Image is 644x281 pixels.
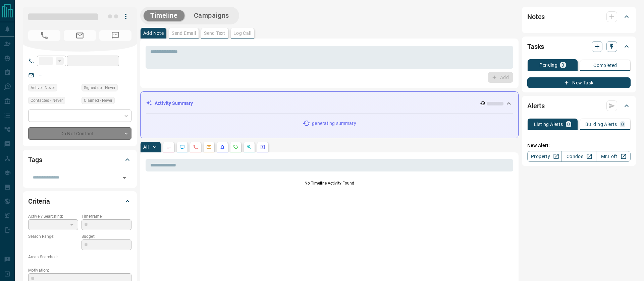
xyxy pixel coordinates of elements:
p: Areas Searched: [28,254,131,260]
button: Campaigns [187,10,236,21]
p: Timeframe: [82,213,131,219]
svg: Listing Alerts [220,144,225,150]
p: 0 [561,63,564,67]
p: Pending [539,63,557,67]
button: Timeline [144,10,184,21]
div: Tasks [527,39,631,55]
div: Activity Summary [146,97,513,110]
h2: Tasks [527,41,544,52]
p: Budget: [82,233,131,239]
svg: Lead Browsing Activity [179,144,185,150]
p: No Timeline Activity Found [146,180,513,186]
button: New Task [527,77,631,88]
span: No Number [99,30,131,41]
p: Listing Alerts [534,122,563,127]
a: Property [527,151,562,162]
div: Criteria [28,193,131,209]
a: Condos [561,151,596,162]
p: -- - -- [28,239,78,251]
span: No Number [28,30,60,41]
p: Search Range: [28,233,78,239]
div: Notes [527,9,631,25]
svg: Emails [206,144,212,150]
p: 0 [621,122,624,127]
h2: Notes [527,11,545,22]
p: Building Alerts [585,122,617,127]
span: Contacted - Never [31,97,63,104]
span: Claimed - Never [84,97,112,104]
svg: Agent Actions [260,144,265,150]
p: 0 [567,122,570,127]
p: Activity Summary [155,100,193,107]
p: Actively Searching: [28,213,78,219]
h2: Criteria [28,196,50,207]
p: All [143,145,149,149]
div: Alerts [527,98,631,114]
a: -- [39,72,42,78]
span: Signed up - Never [84,84,115,91]
svg: Requests [233,144,238,150]
span: Active - Never [31,84,55,91]
h2: Alerts [527,100,545,111]
h2: Tags [28,154,42,165]
a: Mr.Loft [596,151,631,162]
p: generating summary [312,120,356,127]
svg: Notes [166,144,171,150]
p: Completed [593,63,617,68]
div: Tags [28,152,131,168]
span: No Email [64,30,96,41]
p: Add Note [143,31,164,36]
div: Do Not Contact [28,127,131,140]
button: Open [120,173,129,183]
p: Motivation: [28,267,131,273]
svg: Calls [193,144,198,150]
svg: Opportunities [247,144,252,150]
p: New Alert: [527,142,631,149]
